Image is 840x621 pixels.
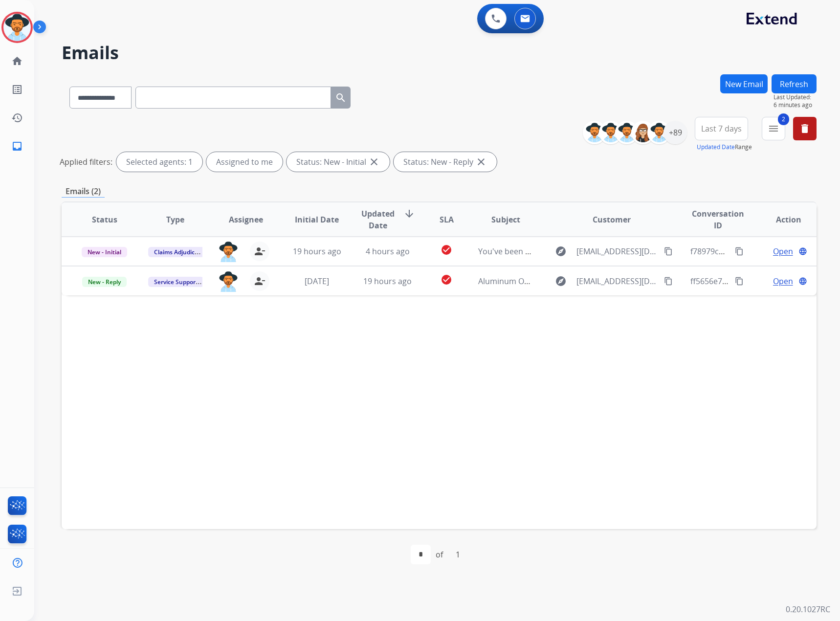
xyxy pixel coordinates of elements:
span: Status [92,214,117,225]
span: Last Updated: [774,93,817,101]
div: Selected agents: 1 [116,152,202,172]
span: 2 [778,113,789,125]
span: You've been assigned a new service order: 90ca9d3a-e15e-416b-afc4-eb39200e7cc2 [478,246,784,257]
th: Action [746,202,817,237]
mat-icon: close [475,156,487,168]
span: Customer [593,214,631,225]
span: Updated Date [360,208,396,231]
span: 6 minutes ago [774,101,817,109]
p: Applied filters: [60,156,112,168]
span: SLA [440,214,454,225]
img: agent-avatar [219,242,238,262]
span: 4 hours ago [366,246,410,257]
span: Claims Adjudication [148,247,215,257]
mat-icon: explore [555,245,567,257]
mat-icon: person_remove [254,245,265,257]
button: Last 7 days [695,117,748,140]
p: 0.20.1027RC [786,603,830,615]
div: Status: New - Reply [394,152,497,172]
mat-icon: close [368,156,380,168]
div: Assigned to me [206,152,283,172]
mat-icon: person_remove [254,275,265,287]
span: Last 7 days [701,127,742,131]
mat-icon: check_circle [441,244,452,256]
span: f78979c8-9b1b-4c9d-933a-a00d7731e6f1 [690,246,838,257]
button: New Email [720,74,768,93]
mat-icon: content_copy [664,277,673,286]
span: [EMAIL_ADDRESS][DOMAIN_NAME] [576,275,659,287]
mat-icon: content_copy [735,247,744,256]
span: ff5656e7-a4d9-4ba5-8083-76a4c1ea082d [690,276,839,287]
span: Subject [491,214,520,225]
span: New - Reply [82,277,127,287]
div: Status: New - Initial [287,152,390,172]
mat-icon: explore [555,275,567,287]
mat-icon: check_circle [441,274,452,286]
mat-icon: delete [799,123,811,134]
button: Refresh [772,74,817,93]
mat-icon: content_copy [735,277,744,286]
div: 1 [448,545,468,564]
span: Initial Date [295,214,339,225]
span: New - Initial [82,247,127,257]
button: Updated Date [697,143,735,151]
span: Open [773,245,793,257]
mat-icon: arrow_downward [403,208,415,220]
span: [EMAIL_ADDRESS][DOMAIN_NAME] [576,245,659,257]
mat-icon: content_copy [664,247,673,256]
mat-icon: language [798,277,807,286]
span: 19 hours ago [363,276,412,287]
span: Conversation ID [690,208,745,231]
img: avatar [3,14,31,41]
mat-icon: inbox [11,140,23,152]
span: 19 hours ago [293,246,341,257]
div: +89 [663,121,687,144]
mat-icon: history [11,112,23,124]
button: 2 [762,117,785,140]
img: agent-avatar [219,271,238,292]
span: Assignee [229,214,263,225]
span: Type [166,214,184,225]
mat-icon: menu [768,123,779,134]
h2: Emails [62,43,817,63]
mat-icon: home [11,55,23,67]
span: Range [697,143,752,151]
span: Open [773,275,793,287]
mat-icon: search [335,92,347,104]
span: Service Support [148,277,204,287]
mat-icon: list_alt [11,84,23,95]
p: Emails (2) [62,185,105,198]
div: of [436,549,443,560]
mat-icon: language [798,247,807,256]
span: [DATE] [305,276,329,287]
